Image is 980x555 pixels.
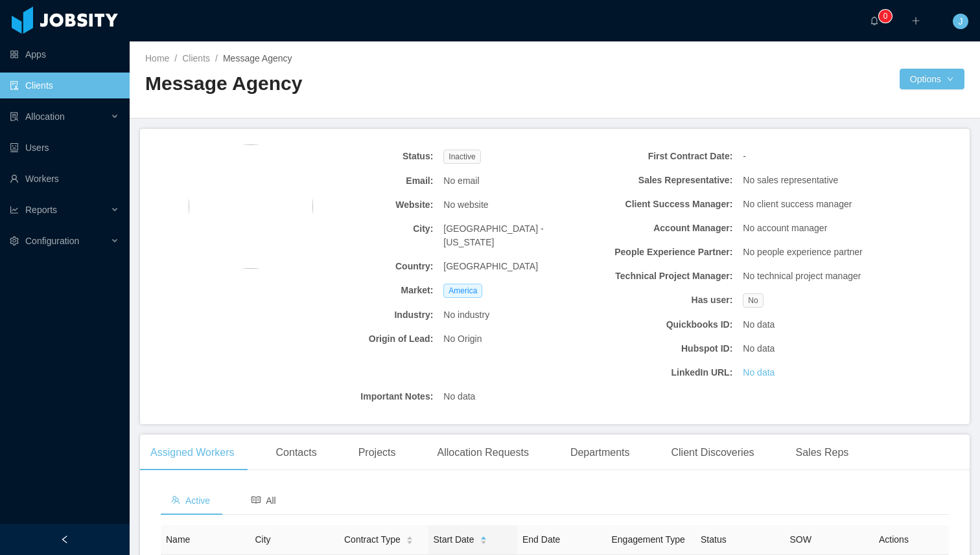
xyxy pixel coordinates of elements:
b: Has user: [593,293,732,307]
div: - [738,144,887,168]
b: Email: [294,174,433,188]
a: icon: auditClients [10,73,119,98]
span: SOW [790,534,811,545]
a: icon: userWorkers [10,166,119,192]
b: Account Manager: [593,221,732,235]
i: icon: caret-up [406,534,413,538]
sup: 0 [879,10,892,23]
span: Actions [879,534,909,545]
i: icon: plus [911,16,920,25]
a: No data [743,366,775,379]
span: Configuration [25,236,79,246]
i: icon: caret-down [406,539,413,543]
span: Engagement Type [612,534,685,545]
b: Client Success Manager: [593,198,732,211]
a: icon: appstoreApps [10,41,119,67]
i: icon: team [171,495,180,504]
span: Allocation [25,111,65,122]
div: Sales Reps [786,435,859,471]
span: Start Date [434,533,474,547]
div: Client Discoveries [660,435,764,471]
b: Hubspot ID: [593,342,732,356]
h2: Message Agency [145,71,555,97]
b: Technical Project Manager: [593,269,732,283]
b: Quickbooks ID: [593,318,732,332]
i: icon: read [251,495,261,504]
span: / [174,53,177,63]
b: LinkedIn URL: [593,366,732,379]
span: [GEOGRAPHIC_DATA] [443,260,538,273]
span: No Origin [443,332,482,346]
div: Departments [560,435,640,471]
b: Country: [294,260,433,273]
div: No account manager [738,216,887,240]
span: Reports [25,205,57,215]
b: City: [294,222,433,236]
b: Origin of Lead: [294,332,433,346]
span: America [443,284,482,298]
a: Home [145,53,169,63]
i: icon: solution [10,112,19,121]
span: J [959,14,963,29]
div: Allocation Requests [426,435,539,471]
b: Important Notes: [294,390,433,403]
span: All [251,495,276,506]
span: No industry [443,308,489,322]
div: Projects [348,435,406,471]
div: Sort [406,534,414,543]
span: Inactive [443,150,480,164]
span: Name [166,534,190,545]
img: 6ab0cfc0-fa44-11e7-8826-7fb3c9753a43_5a662f477c804-400w.png [189,144,313,269]
div: Assigned Workers [140,435,245,471]
i: icon: caret-up [480,534,487,538]
span: City [255,534,271,545]
span: Status [701,534,727,545]
span: No data [743,342,775,356]
span: No website [443,198,488,212]
span: No [743,293,763,308]
span: [GEOGRAPHIC_DATA] - [US_STATE] [443,222,583,249]
b: Market: [294,284,433,297]
div: Contacts [266,435,327,471]
span: No data [743,318,775,332]
i: icon: bell [870,16,879,25]
span: / [215,53,218,63]
a: icon: robotUsers [10,135,119,161]
b: Sales Representative: [593,174,732,187]
b: Website: [294,198,433,212]
div: No people experience partner [738,240,887,264]
i: icon: setting [10,236,19,245]
i: icon: line-chart [10,205,19,214]
div: Sort [480,534,487,543]
div: No client success manager [738,192,887,216]
span: Contract Type [344,533,401,547]
b: Industry: [294,308,433,322]
b: First Contract Date: [593,150,732,163]
button: Optionsicon: down [900,69,964,89]
div: No sales representative [738,168,887,192]
b: Status: [294,150,433,163]
span: No email [443,174,479,188]
span: End Date [522,534,560,545]
b: People Experience Partner: [593,245,732,259]
i: icon: caret-down [480,539,487,543]
div: No technical project manager [738,264,887,288]
span: Active [171,495,210,506]
a: Clients [182,53,210,63]
span: No data [443,390,475,403]
span: Message Agency [223,53,292,63]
